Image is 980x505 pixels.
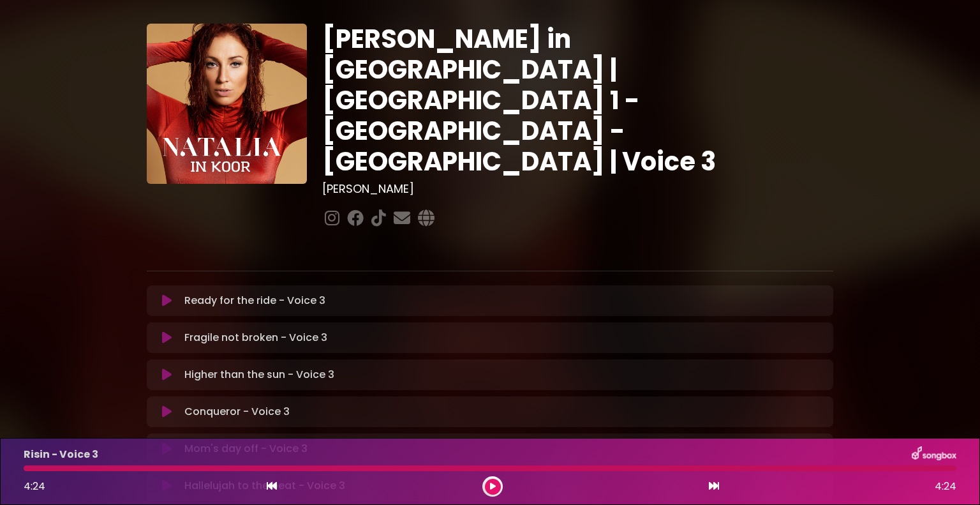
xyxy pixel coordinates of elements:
[322,182,833,196] h3: [PERSON_NAME]
[912,446,956,463] img: songbox-logo-white.png
[184,330,327,345] p: Fragile not broken - Voice 3
[24,447,98,462] p: Risin - Voice 3
[24,479,45,494] span: 4:24
[935,479,956,494] span: 4:24
[322,24,833,177] h1: [PERSON_NAME] in [GEOGRAPHIC_DATA] | [GEOGRAPHIC_DATA] 1 - [GEOGRAPHIC_DATA] - [GEOGRAPHIC_DATA] ...
[184,367,334,382] p: Higher than the sun - Voice 3
[147,24,307,184] img: YTVS25JmS9CLUqXqkEhs
[184,404,290,419] p: Conqueror - Voice 3
[184,293,325,308] p: Ready for the ride - Voice 3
